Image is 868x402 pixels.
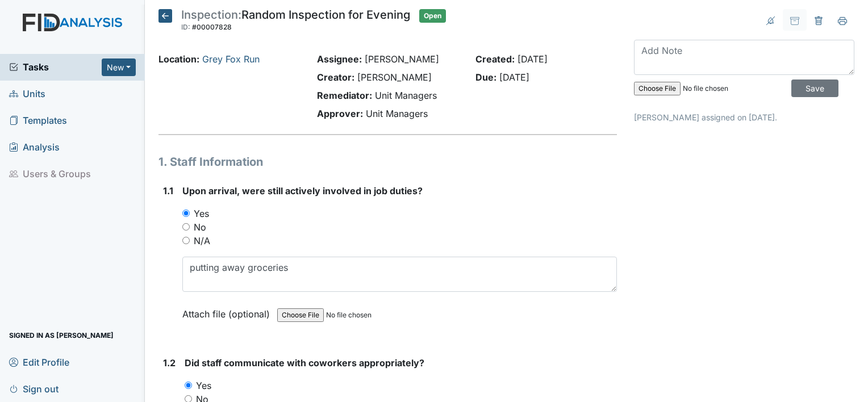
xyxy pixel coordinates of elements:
strong: Due: [475,72,496,83]
span: Did staff communicate with coworkers appropriately? [185,357,424,368]
label: Yes [196,379,211,392]
div: Random Inspection for Evening [181,9,410,34]
input: No [182,223,190,231]
span: Inspection: [181,8,241,22]
label: Yes [194,207,209,220]
strong: Created: [475,53,515,65]
label: No [194,220,206,234]
span: ID: [181,23,190,31]
span: Templates [9,112,67,129]
strong: Creator: [317,72,354,83]
input: Save [791,79,838,97]
span: Analysis [9,139,60,156]
button: New [102,58,136,76]
span: Upon arrival, were still actively involved in job duties? [182,185,423,196]
span: [PERSON_NAME] [365,53,439,65]
span: [DATE] [499,72,529,83]
span: [PERSON_NAME] [357,72,432,83]
strong: Assignee: [317,53,362,65]
a: Grey Fox Run [202,53,260,65]
label: N/A [194,234,210,248]
span: Open [419,9,446,23]
p: [PERSON_NAME] assigned on [DATE]. [634,111,854,123]
input: Yes [182,210,190,217]
input: N/A [182,237,190,244]
a: Tasks [9,60,102,74]
span: [DATE] [518,53,548,65]
label: Attach file (optional) [182,301,274,321]
strong: Approver: [317,108,363,119]
label: 1.1 [163,184,173,198]
span: Units [9,85,45,103]
span: Unit Managers [375,90,437,101]
span: Sign out [9,380,59,397]
span: Signed in as [PERSON_NAME] [9,326,114,344]
h1: 1. Staff Information [158,153,617,170]
strong: Remediator: [317,90,372,101]
textarea: putting away groceries [182,257,617,292]
input: Yes [185,382,192,389]
strong: Location: [158,53,199,65]
span: #00007828 [192,23,232,31]
label: 1.2 [163,356,176,370]
span: Unit Managers [366,108,428,119]
span: Edit Profile [9,353,69,371]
